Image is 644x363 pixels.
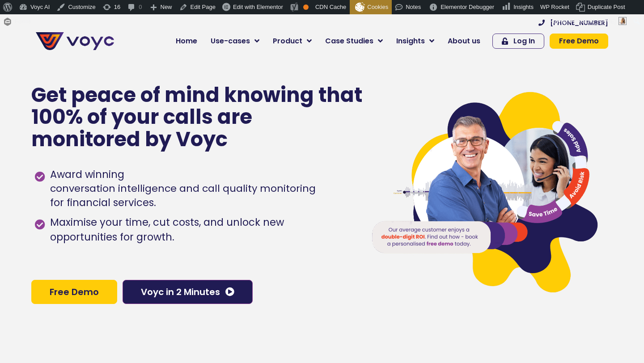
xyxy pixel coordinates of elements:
span: Voyc in 2 Minutes [141,287,220,296]
a: Free Demo [31,280,117,304]
h1: conversation intelligence and call quality monitoring [50,182,316,195]
a: [PHONE_NUMBER] [538,20,608,26]
span: Insights [396,36,425,46]
span: Free Demo [50,287,99,296]
span: Case Studies [325,36,373,46]
span: Award winning for financial services. [48,167,316,210]
p: Get peace of mind knowing that 100% of your calls are monitored by Voyc [31,84,364,151]
a: Howdy, [546,14,630,29]
span: Log In [513,38,535,45]
a: Home [169,32,204,50]
span: Home [176,36,197,46]
span: [PERSON_NAME] [568,18,616,25]
img: voyc-full-logo [36,32,114,50]
span: Maximise your time, cut costs, and unlock new opportunities for growth. [48,215,353,245]
a: Log In [492,34,544,49]
a: Voyc in 2 Minutes [123,280,253,304]
span: Use-cases [211,36,250,46]
div: OK [303,4,309,10]
span: Forms [15,14,31,29]
span: About us [448,36,480,46]
a: Free Demo [550,34,608,49]
a: Insights [390,32,441,50]
a: Use-cases [204,32,266,50]
span: Edit with Elementor [233,4,283,10]
span: Free Demo [559,38,599,45]
a: Product [266,32,318,50]
span: Product [273,36,302,46]
a: Case Studies [318,32,390,50]
a: About us [441,32,487,50]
